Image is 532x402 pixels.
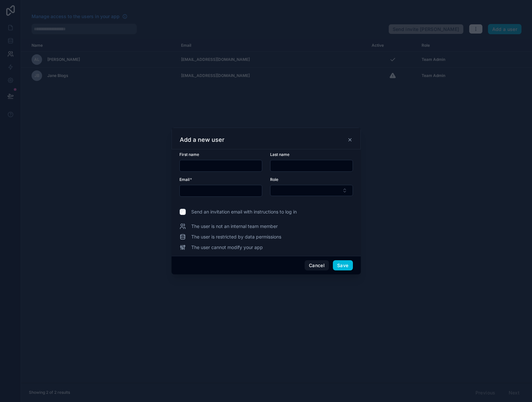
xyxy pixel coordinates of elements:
span: The user is not an internal team member [191,223,278,230]
span: Email [179,177,190,182]
span: Last name [270,152,289,157]
h3: Add a new user [180,136,224,144]
button: Select Button [270,185,353,196]
span: First name [179,152,199,157]
button: Cancel [305,260,329,271]
button: Save [333,260,353,271]
span: Send an invitation email with instructions to log in [191,209,297,215]
input: Send an invitation email with instructions to log in [179,209,186,215]
span: The user is restricted by data permissions [191,234,281,240]
span: Role [270,177,278,182]
span: The user cannot modify your app [191,244,263,251]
